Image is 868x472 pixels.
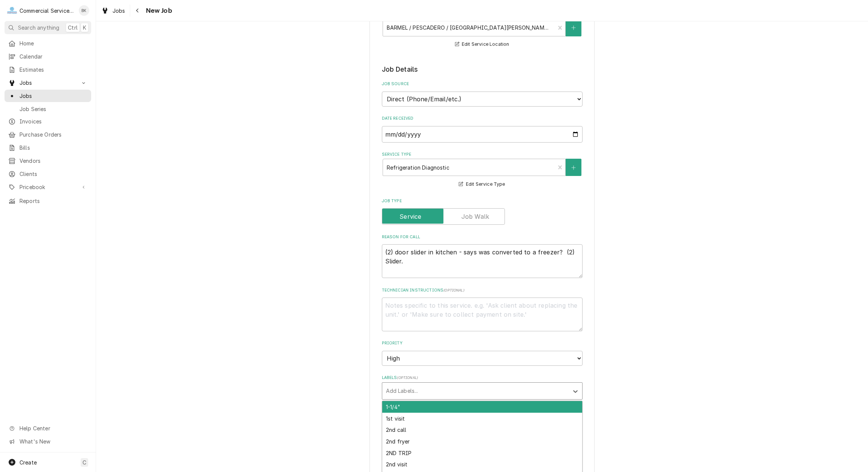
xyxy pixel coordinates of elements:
[5,168,91,180] a: Clients
[5,90,91,102] a: Jobs
[566,19,581,36] button: Create New Location
[5,21,91,34] button: Search anythingCtrlK
[5,103,91,115] a: Job Series
[20,197,87,205] span: Reports
[382,198,583,204] label: Job Type
[79,5,89,16] div: BK
[20,437,87,445] span: What's New
[571,25,576,30] svg: Create New Location
[382,234,583,278] div: Reason For Call
[382,152,583,158] label: Service Type
[382,375,583,381] label: Labels
[443,288,464,292] span: ( optional )
[98,5,128,17] a: Jobs
[20,66,87,74] span: Estimates
[5,422,91,434] a: Go to Help Center
[20,144,87,152] span: Bills
[20,131,87,138] span: Purchase Orders
[20,7,75,15] div: Commercial Service Co.
[5,195,91,207] a: Reports
[382,287,583,331] div: Technician Instructions
[5,128,91,141] a: Purchase Orders
[20,79,76,87] span: Jobs
[20,183,76,191] span: Pricebook
[83,458,86,466] span: C
[20,117,87,125] span: Invoices
[382,447,582,459] div: 2ND TRIP
[5,50,91,63] a: Calendar
[382,116,583,122] label: Date Received
[454,40,511,49] button: Edit Service Location
[5,435,91,448] a: Go to What's New
[382,340,583,346] label: Priority
[20,39,87,47] span: Home
[83,24,86,32] span: K
[18,24,59,32] span: Search anything
[382,401,582,413] div: 1-1/4"
[382,126,583,143] input: yyyy-mm-dd
[5,181,91,193] a: Go to Pricebook
[113,7,125,15] span: Jobs
[382,234,583,240] label: Reason For Call
[5,77,91,89] a: Go to Jobs
[68,24,78,32] span: Ctrl
[382,116,583,142] div: Date Received
[7,5,17,16] div: C
[20,424,87,432] span: Help Center
[382,152,583,189] div: Service Type
[382,244,583,278] textarea: (2) door slider in kitchen - says was converted to a freezer? (2) Slider.
[5,155,91,167] a: Vendors
[5,115,91,128] a: Invoices
[382,12,583,49] div: Service Location
[382,436,582,447] div: 2nd fryer
[144,6,172,16] span: New Job
[382,81,583,106] div: Job Source
[382,65,583,74] legend: Job Details
[20,157,87,165] span: Vendors
[20,53,87,60] span: Calendar
[20,459,37,466] span: Create
[382,424,582,436] div: 2nd call
[79,5,89,16] div: Brian Key's Avatar
[5,63,91,76] a: Estimates
[571,165,576,170] svg: Create New Service
[458,180,506,189] button: Edit Service Type
[20,92,87,100] span: Jobs
[397,376,418,380] span: ( optional )
[382,375,583,399] div: Labels
[382,287,583,293] label: Technician Instructions
[382,413,582,424] div: 1st visit
[382,458,582,470] div: 2nd visit
[5,37,91,50] a: Home
[20,170,87,178] span: Clients
[20,105,87,113] span: Job Series
[132,5,144,17] button: Navigate back
[382,81,583,87] label: Job Source
[566,159,581,176] button: Create New Service
[5,141,91,154] a: Bills
[382,340,583,365] div: Priority
[7,5,17,16] div: Commercial Service Co.'s Avatar
[382,198,583,225] div: Job Type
